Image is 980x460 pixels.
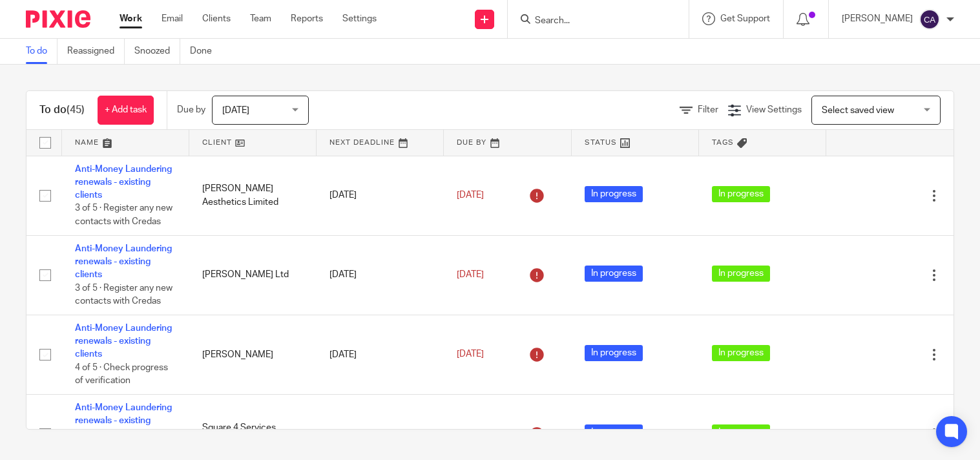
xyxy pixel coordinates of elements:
[342,12,377,25] a: Settings
[585,424,643,441] span: In progress
[822,106,894,115] span: Select saved view
[75,403,172,439] a: Anti-Money Laundering renewals - existing clients
[75,363,168,386] span: 4 of 5 · Check progress of verification
[317,235,444,315] td: [DATE]
[189,315,317,394] td: [PERSON_NAME]
[712,424,770,441] span: In progress
[534,16,650,27] input: Search
[712,186,770,202] span: In progress
[291,12,323,25] a: Reports
[189,156,317,235] td: [PERSON_NAME] Aesthetics Limited
[26,39,57,64] a: To do
[919,9,940,30] img: svg%3E
[202,12,231,25] a: Clients
[585,266,643,282] span: In progress
[189,235,317,315] td: [PERSON_NAME] Ltd
[75,284,172,306] span: 3 of 5 · Register any new contacts with Credas
[67,39,125,64] a: Reassigned
[585,345,643,361] span: In progress
[698,105,718,114] span: Filter
[67,105,85,115] span: (45)
[457,350,484,359] span: [DATE]
[75,244,172,280] a: Anti-Money Laundering renewals - existing clients
[746,105,802,114] span: View Settings
[317,156,444,235] td: [DATE]
[712,266,770,282] span: In progress
[712,139,734,146] span: Tags
[222,106,249,115] span: [DATE]
[120,12,142,25] a: Work
[457,191,484,200] span: [DATE]
[162,12,183,25] a: Email
[75,165,172,200] a: Anti-Money Laundering renewals - existing clients
[75,204,172,227] span: 3 of 5 · Register any new contacts with Credas
[39,103,85,117] h1: To do
[190,39,222,64] a: Done
[26,10,90,28] img: Pixie
[75,324,172,359] a: Anti-Money Laundering renewals - existing clients
[720,14,770,23] span: Get Support
[250,12,271,25] a: Team
[98,96,154,125] a: + Add task
[712,345,770,361] span: In progress
[134,39,180,64] a: Snoozed
[585,186,643,202] span: In progress
[457,270,484,279] span: [DATE]
[317,315,444,394] td: [DATE]
[842,12,913,25] p: [PERSON_NAME]
[177,103,205,116] p: Due by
